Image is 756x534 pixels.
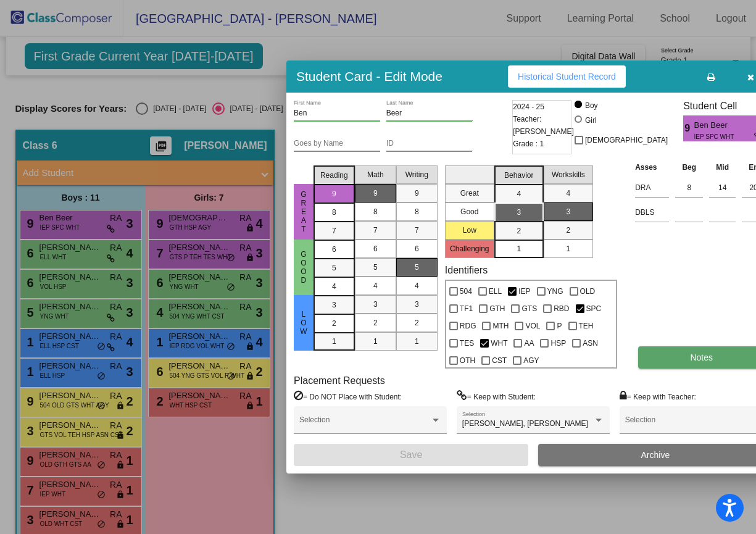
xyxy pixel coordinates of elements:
span: 7 [332,225,336,236]
span: Archive [641,450,670,460]
span: TES [460,336,474,351]
span: 9 [373,188,378,199]
span: 2024 - 25 [513,101,544,113]
span: 4 [566,188,570,199]
input: goes by name [294,140,380,148]
span: 3 [415,299,419,310]
span: OTH [460,353,475,368]
span: 3 [373,299,378,310]
th: Mid [706,161,739,174]
span: 504 [460,284,472,299]
span: [PERSON_NAME], [PERSON_NAME] [462,419,588,428]
span: VOL [525,319,540,333]
span: 2 [566,225,570,236]
span: 1 [332,336,336,347]
span: 6 [373,243,378,254]
span: 4 [332,281,336,292]
span: Writing [405,169,428,180]
span: Teacher: [PERSON_NAME] [513,113,574,138]
span: MTH [492,319,509,333]
span: 3 [517,207,521,218]
label: = Keep with Teacher: [620,390,696,403]
span: 1 [373,336,378,347]
span: HSP [550,336,566,351]
span: 9 [415,188,419,199]
span: 3 [332,299,336,311]
span: Good [298,250,309,285]
span: GTH [489,301,505,316]
span: ASN [583,336,598,351]
span: Save [400,449,422,460]
span: Great [298,190,309,233]
th: Asses [632,161,672,174]
span: 7 [373,225,378,236]
span: TEH [579,319,594,333]
span: YNG [547,284,563,299]
span: 1 [517,243,521,254]
span: 4 [415,280,419,291]
span: GTS [521,301,537,316]
div: Girl [584,115,597,126]
span: Reading [320,170,348,181]
span: TF1 [460,301,473,316]
span: OLD [580,284,596,299]
span: 6 [332,244,336,255]
span: 8 [415,206,419,217]
span: 9 [332,188,336,199]
label: Placement Requests [294,375,385,386]
label: = Keep with Student: [457,390,536,403]
span: 3 [566,206,570,217]
span: 4 [373,280,378,291]
span: 5 [373,262,378,273]
span: 2 [332,318,336,329]
span: Behavior [504,170,533,181]
label: = Do NOT Place with Student: [294,390,402,403]
span: 2 [373,317,378,328]
span: RDG [460,319,476,333]
input: assessment [635,203,669,222]
span: 5 [415,262,419,273]
span: 9 [683,121,694,136]
span: Workskills [552,169,585,180]
span: 1 [566,243,570,254]
span: 8 [373,206,378,217]
span: 8 [332,207,336,218]
span: SPC [586,301,602,316]
button: Historical Student Record [508,65,626,88]
span: 1 [415,336,419,347]
span: 4 [517,188,521,199]
input: assessment [635,178,669,197]
h3: Student Card - Edit Mode [296,69,442,84]
span: Math [367,169,384,180]
span: 2 [517,225,521,236]
span: 7 [415,225,419,236]
span: ELL [489,284,502,299]
span: CST [492,353,507,368]
span: P [557,319,562,333]
button: Save [294,444,528,466]
span: IEP SPC WHT [694,132,754,141]
th: Beg [672,161,706,174]
span: 6 [415,243,419,254]
span: Historical Student Record [518,72,616,81]
span: Grade : 1 [513,138,544,150]
span: 2 [415,317,419,328]
div: Boy [584,100,598,111]
span: WHT [491,336,507,351]
span: Low [298,310,309,336]
span: [DEMOGRAPHIC_DATA] [585,133,668,148]
span: AGY [523,353,539,368]
span: Notes [690,353,713,362]
span: RBD [554,301,569,316]
span: IEP [518,284,530,299]
span: AA [524,336,534,351]
span: 5 [332,262,336,273]
label: Identifiers [445,264,488,276]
